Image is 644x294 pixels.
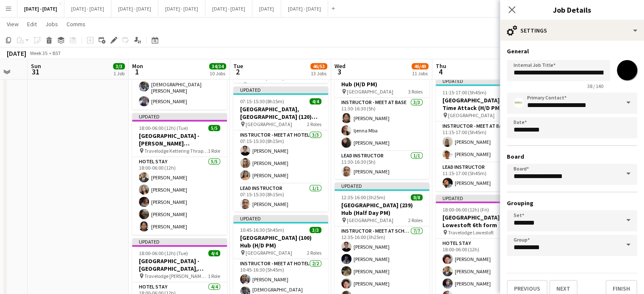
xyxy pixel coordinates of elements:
span: 31 [30,67,41,77]
span: 4/4 [310,98,321,104]
app-job-card: Updated07:15-15:30 (8h15m)4/4[GEOGRAPHIC_DATA], [GEOGRAPHIC_DATA] (120) Hub [GEOGRAPHIC_DATA]2 Ro... [233,86,328,212]
button: [DATE] - [DATE] [205,0,252,17]
button: [DATE] [252,0,281,17]
span: 18:00-06:00 (12h) (Tue) [139,250,188,256]
span: Tue [233,62,243,70]
h3: General [507,47,637,55]
a: Jobs [42,19,61,30]
div: 11 Jobs [412,70,428,77]
span: [GEOGRAPHIC_DATA] [448,112,495,118]
span: 2 Roles [307,250,321,256]
div: Updated [436,195,531,201]
span: 8/8 [411,194,423,201]
span: 2 Roles [307,121,321,127]
span: 3 [333,67,345,77]
span: Jobs [45,20,58,28]
span: 5/5 [208,125,220,131]
div: Updated [233,215,328,222]
h3: Board [507,153,637,160]
span: 4/4 [208,250,220,256]
span: 07:15-15:30 (8h15m) [240,98,284,104]
app-card-role: Lead Instructor1/106:50-15:15 (8h25m) [233,67,328,96]
span: Travelodge [PERSON_NAME] Four Marks [144,273,208,279]
h3: Grouping [507,199,637,207]
h3: [GEOGRAPHIC_DATA] (239) Hub (Half Day PM) [334,201,429,217]
app-job-card: Updated18:00-06:00 (12h) (Tue)5/5[GEOGRAPHIC_DATA] - [PERSON_NAME][GEOGRAPHIC_DATA] Travelodge Ke... [132,113,227,235]
span: 1 [131,67,143,77]
app-card-role: Instructor - Meet at Hotel3/307:15-15:30 (8h15m)[PERSON_NAME][PERSON_NAME][PERSON_NAME] [233,130,328,184]
span: 10:45-16:30 (5h45m) [240,227,284,233]
app-job-card: Updated11:30-16:30 (5h)5/5[GEOGRAPHIC_DATA] (150) Hub (H/D PM) [GEOGRAPHIC_DATA]3 RolesInstructor... [334,54,429,179]
div: Updated [436,77,531,84]
div: [DATE] [7,49,26,58]
span: Travelodge Lowestoft [448,229,494,236]
span: 18:00-06:00 (12h) (Fri) [442,206,489,213]
span: 1 Role [208,148,220,154]
a: View [3,19,22,30]
span: 3/3 [113,63,125,69]
span: [GEOGRAPHIC_DATA] [246,250,292,256]
h3: [GEOGRAPHIC_DATA] (65) Time Attack (H/D PM) [436,96,531,112]
span: 4 [434,67,446,77]
span: 3 Roles [408,88,423,95]
span: 18:00-06:00 (12h) (Tue) [139,125,188,131]
a: Edit [24,19,40,30]
span: Mon [132,62,143,70]
div: 13 Jobs [311,70,327,77]
div: Updated [132,113,227,120]
h3: [GEOGRAPHIC_DATA] (150) Hub (H/D PM) [334,73,429,88]
button: [DATE] - [DATE] [111,0,158,17]
app-job-card: Updated11:15-17:00 (5h45m)3/3[GEOGRAPHIC_DATA] (65) Time Attack (H/D PM) [GEOGRAPHIC_DATA]2 Roles... [436,77,531,191]
span: 11:15-17:00 (5h45m) [442,89,486,96]
div: 10 Jobs [210,70,226,77]
h3: [GEOGRAPHIC_DATA] - [PERSON_NAME][GEOGRAPHIC_DATA] [132,132,227,147]
app-card-role: Lead Instructor1/111:15-17:00 (5h45m)[PERSON_NAME] [436,162,531,191]
button: [DATE] - [DATE] [17,0,64,17]
span: [GEOGRAPHIC_DATA] [246,121,292,127]
h3: [GEOGRAPHIC_DATA] (100) Hub (H/D PM) [233,234,328,249]
span: 2 Roles [408,217,423,223]
span: 3/3 [310,227,321,233]
span: 38 / 140 [580,83,610,89]
span: 2 [232,67,243,77]
span: [GEOGRAPHIC_DATA] [347,217,393,223]
h3: Job Details [500,4,644,15]
span: 46/53 [310,63,327,69]
span: Week 35 [28,50,49,56]
div: Updated [334,182,429,189]
span: Edit [27,20,37,28]
button: [DATE] - [DATE] [64,0,111,17]
button: [DATE] - [DATE] [158,0,205,17]
span: View [7,20,19,28]
span: Travelodge Kettering Thrapston [144,148,208,154]
h3: [GEOGRAPHIC_DATA] - Lowestoft 6th form [436,214,531,229]
app-card-role: Hotel Stay5/518:00-06:00 (12h)[PERSON_NAME][PERSON_NAME][PERSON_NAME][PERSON_NAME][PERSON_NAME] [132,157,227,235]
span: 46/49 [412,63,428,69]
span: Comms [66,20,86,28]
app-card-role: Hotel Stay3/318:00-06:00 (12h)[PERSON_NAME][DEMOGRAPHIC_DATA][PERSON_NAME][PERSON_NAME] [132,54,227,110]
h3: [GEOGRAPHIC_DATA] - [GEOGRAPHIC_DATA], [GEOGRAPHIC_DATA] [132,257,227,272]
button: [DATE] - [DATE] [281,0,328,17]
div: Updated [233,86,328,93]
app-card-role: Instructor - Meet at Base3/311:30-16:30 (5h)[PERSON_NAME]Ijenna Mba[PERSON_NAME] [334,98,429,151]
app-card-role: Lead Instructor1/107:15-15:30 (8h15m)[PERSON_NAME] [233,184,328,212]
span: 1 Role [208,273,220,279]
div: 1 Job [113,70,124,77]
div: Updated [132,238,227,245]
a: Comms [63,19,89,30]
span: 34/34 [209,63,226,69]
span: [GEOGRAPHIC_DATA] [347,88,393,95]
span: Thu [436,62,446,70]
app-card-role: Lead Instructor1/111:30-16:30 (5h)[PERSON_NAME] [334,151,429,180]
h3: [GEOGRAPHIC_DATA], [GEOGRAPHIC_DATA] (120) Hub [233,105,328,121]
div: Settings [500,20,644,41]
span: Sun [31,62,41,70]
span: 12:35-16:00 (3h25m) [341,194,385,201]
div: BST [53,50,61,56]
app-card-role: Instructor - Meet at Base2/211:15-17:00 (5h45m)[PERSON_NAME][PERSON_NAME] [436,121,531,162]
span: Wed [334,62,345,70]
